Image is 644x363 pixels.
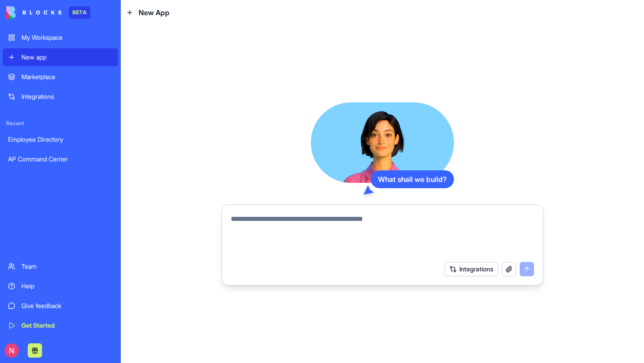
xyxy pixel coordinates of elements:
[139,7,169,18] span: New App
[21,53,113,62] div: New app
[3,297,118,315] a: Give feedback
[21,72,113,81] div: Marketplace
[21,301,113,310] div: Give feedback
[21,33,113,42] div: My Workspace
[3,68,118,86] a: Marketplace
[3,48,118,66] a: New app
[6,6,90,19] a: BETA
[21,321,113,330] div: Get Started
[21,262,113,271] div: Team
[3,257,118,275] a: Team
[69,6,90,19] div: BETA
[3,317,118,334] a: Get Started
[4,343,19,358] img: ACg8ocLcociyy9znLq--h6yEi2cYg3E6pP5UTMLYLOfNa3QwLQ1bTA=s96-c
[3,277,118,295] a: Help
[445,262,498,276] button: Integrations
[8,155,113,164] div: AP Command Center
[21,282,113,291] div: Help
[3,88,118,106] a: Integrations
[8,135,113,144] div: Employee Directory
[3,120,118,127] span: Recent
[3,29,118,46] a: My Workspace
[371,170,454,188] div: What shall we build?
[21,92,113,101] div: Integrations
[3,131,118,148] a: Employee Directory
[3,150,118,168] a: AP Command Center
[6,6,62,19] img: logo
